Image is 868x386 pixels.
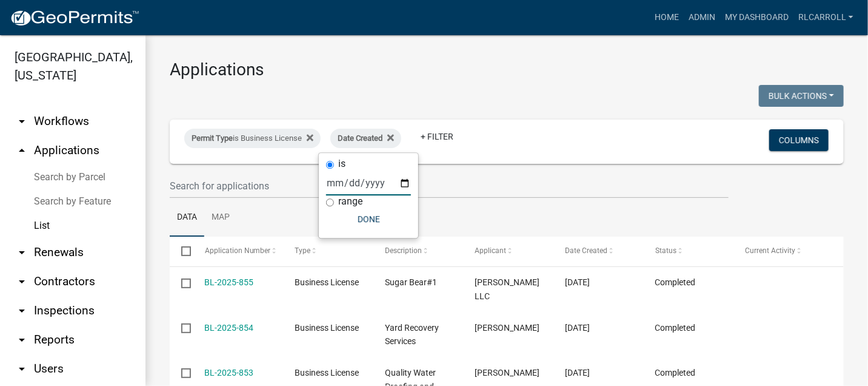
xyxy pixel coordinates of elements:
[684,6,720,29] a: Admin
[720,6,793,29] a: My Dashboard
[644,237,734,266] datatable-header-cell: Status
[170,198,204,237] a: Data
[385,277,437,287] span: Sugar Bear#1
[655,277,696,287] span: Completed
[205,246,271,255] span: Application Number
[205,323,254,333] a: BL-2025-854
[655,323,696,333] span: Completed
[193,237,283,266] datatable-header-cell: Application Number
[338,197,362,206] label: range
[553,237,644,266] datatable-header-cell: Date Created
[283,237,373,266] datatable-header-cell: Type
[170,59,844,80] h3: Applications
[295,368,359,378] span: Business License
[204,198,237,237] a: Map
[565,368,590,378] span: 07/31/2025
[15,114,29,129] i: arrow_drop_down
[170,237,193,266] datatable-header-cell: Select
[192,134,233,143] span: Permit Type
[769,129,829,151] button: Columns
[295,246,310,255] span: Type
[475,368,540,378] span: Cory Rogers
[15,303,29,318] i: arrow_drop_down
[184,129,321,148] div: is Business License
[373,237,464,266] datatable-header-cell: Description
[733,237,824,266] datatable-header-cell: Current Activity
[475,277,540,301] span: Shree Savariya Sheth LLC
[326,208,411,230] button: Done
[295,323,359,333] span: Business License
[385,246,422,255] span: Description
[205,368,254,378] a: BL-2025-853
[759,85,844,107] button: Bulk Actions
[565,323,590,333] span: 08/07/2025
[338,134,382,143] span: Date Created
[295,277,359,287] span: Business License
[15,143,29,158] i: arrow_drop_up
[15,245,29,260] i: arrow_drop_down
[475,246,507,255] span: Applicant
[655,246,676,255] span: Status
[338,159,346,169] label: is
[565,246,607,255] span: Date Created
[655,368,696,378] span: Completed
[385,323,439,347] span: Yard Recovery Services
[15,362,29,376] i: arrow_drop_down
[463,237,553,266] datatable-header-cell: Applicant
[475,323,540,333] span: Robert younger
[793,6,858,29] a: RLcarroll
[15,274,29,289] i: arrow_drop_down
[170,174,729,198] input: Search for applications
[205,277,254,287] a: BL-2025-855
[746,246,796,255] span: Current Activity
[650,6,684,29] a: Home
[15,333,29,347] i: arrow_drop_down
[411,126,463,147] a: + Filter
[565,277,590,287] span: 08/08/2025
